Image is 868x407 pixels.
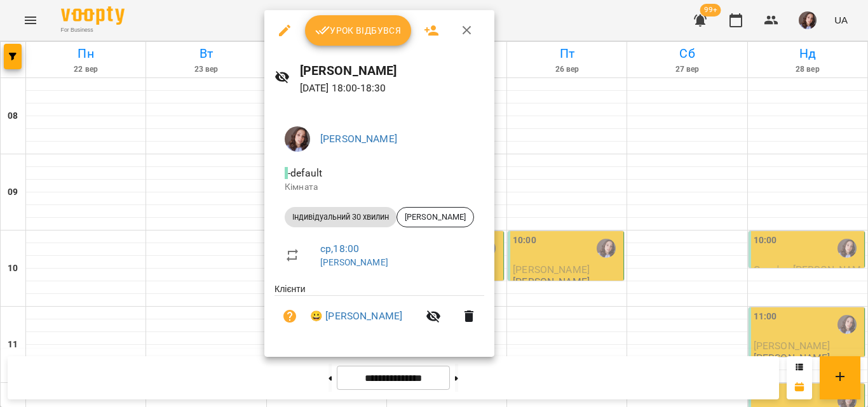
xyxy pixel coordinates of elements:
button: Візит ще не сплачено. Додати оплату? [275,301,305,331]
a: [PERSON_NAME] [320,133,397,145]
button: Урок відбувся [305,15,412,46]
h6: [PERSON_NAME] [300,61,484,81]
span: Урок відбувся [315,23,402,38]
span: Індивідуальний 30 хвилин [285,211,397,223]
span: [PERSON_NAME] [397,211,473,223]
img: 8e6d9769290247367f0f90eeedd3a5ee.jpg [285,126,310,152]
ul: Клієнти [275,283,484,342]
div: [PERSON_NAME] [397,207,474,227]
span: - default [285,167,325,179]
p: Кімната [285,181,474,194]
a: ср , 18:00 [320,243,359,255]
a: [PERSON_NAME] [320,257,388,267]
a: 😀 [PERSON_NAME] [310,309,402,324]
p: [DATE] 18:00 - 18:30 [300,81,484,96]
